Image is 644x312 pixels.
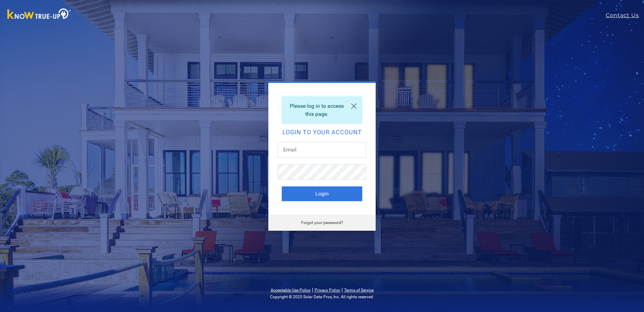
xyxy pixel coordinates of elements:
[282,186,362,201] button: Login
[341,286,343,293] span: |
[344,288,374,293] a: Terms of Service
[315,288,340,293] a: Privacy Policy
[312,286,313,293] span: |
[606,11,644,19] a: Contact Us
[282,129,362,135] h2: Login to your account
[346,97,362,116] a: Close
[271,288,311,293] a: Acceptable Use Policy
[282,96,362,124] div: Please log in to access this page.
[278,142,366,158] input: Email
[301,220,343,225] a: Forgot your password?
[4,7,74,22] img: Know True-Up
